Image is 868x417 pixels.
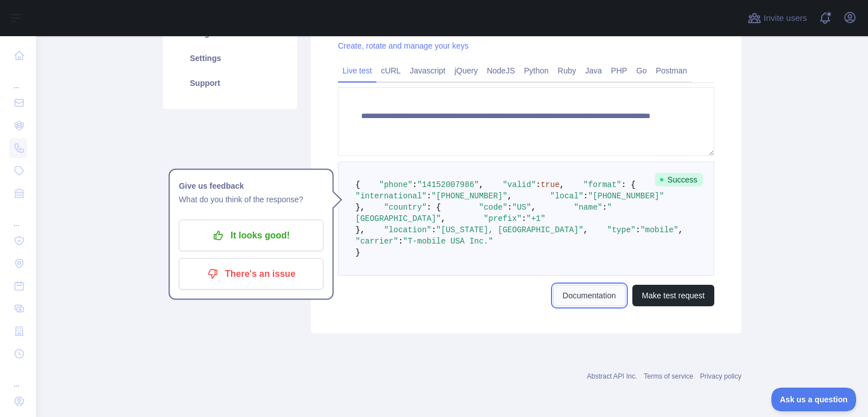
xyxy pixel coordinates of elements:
a: Javascript [405,62,450,80]
span: : [507,203,512,212]
button: Invite users [745,9,809,27]
span: "local" [550,192,583,201]
a: Abstract API Inc. [587,372,637,380]
div: ... [9,206,27,228]
a: Ruby [553,62,581,80]
span: "T-mobile USA Inc." [403,237,493,246]
span: "prefix" [484,214,522,223]
a: Settings [176,46,284,71]
p: It looks good! [187,226,315,245]
span: : [583,192,588,201]
a: Create, rotate and manage your keys [338,41,468,50]
p: What do you think of the response? [179,193,323,206]
span: : { [427,203,441,212]
span: "[PHONE_NUMBER]" [588,192,664,201]
a: PHP [606,62,632,80]
button: There's an issue [179,258,323,290]
span: , [479,180,483,189]
a: Postman [652,62,692,80]
span: : { [622,180,636,189]
a: Live test [338,62,376,80]
span: , [507,192,512,201]
a: cURL [376,62,405,80]
span: : [536,180,540,189]
div: ... [9,366,27,389]
a: jQuery [450,62,482,80]
a: Terms of service [644,372,693,380]
span: }, [355,225,365,234]
span: "phone" [379,180,413,189]
a: NodeJS [482,62,519,80]
span: "[GEOGRAPHIC_DATA]" [355,203,612,223]
span: : [413,180,417,189]
a: Python [519,62,553,80]
span: , [559,180,564,189]
div: ... [9,68,27,90]
a: Support [176,71,284,95]
span: Success [655,173,703,186]
span: "code" [479,203,507,212]
span: : [522,214,526,223]
span: } [355,248,360,257]
span: "international" [355,192,427,201]
button: It looks good! [179,220,323,251]
a: Privacy policy [700,372,741,380]
span: : [602,203,607,212]
iframe: Toggle Customer Support [771,388,857,411]
span: { [355,180,360,189]
span: "location" [384,225,431,234]
span: }, [355,203,365,212]
a: Java [581,62,607,80]
a: Documentation [553,285,626,306]
p: There's an issue [187,264,315,284]
span: , [583,225,588,234]
span: : [636,225,640,234]
span: "mobile" [640,225,678,234]
span: "name" [574,203,602,212]
span: : [427,192,431,201]
span: , [531,203,536,212]
span: "valid" [502,180,536,189]
button: Make test request [632,285,714,306]
span: "carrier" [355,237,398,246]
span: , [441,214,445,223]
span: "+1" [526,214,545,223]
span: "format" [583,180,621,189]
span: "14152007986" [417,180,479,189]
span: "US" [512,203,531,212]
span: "[US_STATE], [GEOGRAPHIC_DATA]" [436,225,583,234]
span: Invite users [763,12,807,25]
span: "country" [384,203,427,212]
span: "type" [607,225,635,234]
span: : [431,225,436,234]
h1: Give us feedback [179,179,323,193]
span: true [541,180,560,189]
a: Go [632,62,652,80]
span: : [398,237,403,246]
span: , [678,225,683,234]
span: "[PHONE_NUMBER]" [431,192,507,201]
